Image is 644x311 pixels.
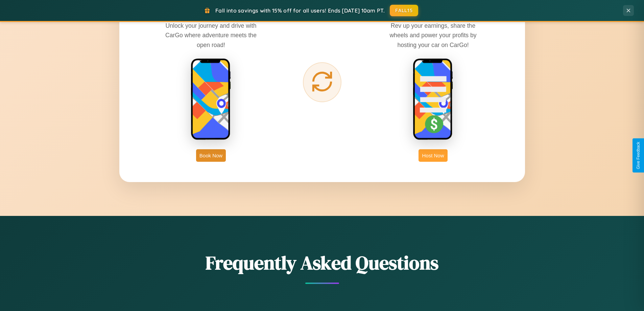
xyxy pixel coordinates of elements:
img: rent phone [191,58,231,141]
h2: Frequently Asked Questions [119,250,525,276]
button: FALL15 [390,5,418,16]
button: Host Now [419,149,447,162]
button: Book Now [196,149,226,162]
div: Give Feedback [636,142,641,169]
p: Unlock your journey and drive with CarGo where adventure meets the open road! [160,21,262,49]
span: Fall into savings with 15% off for all users! Ends [DATE] 10am PT. [215,7,385,14]
p: Rev up your earnings, share the wheels and power your profits by hosting your car on CarGo! [382,21,484,49]
img: host phone [413,58,453,141]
